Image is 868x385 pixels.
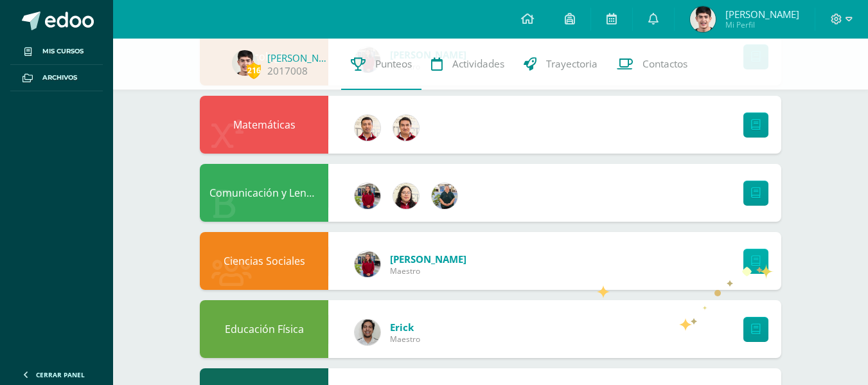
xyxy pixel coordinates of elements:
[421,39,514,90] a: Actividades
[355,115,380,141] img: 8967023db232ea363fa53c906190b046.png
[42,73,77,83] span: Archivos
[642,57,687,71] span: Contactos
[514,39,607,90] a: Trayectoria
[200,164,328,222] div: Comunicación y Lenguaje
[341,39,421,90] a: Punteos
[390,334,420,345] span: Maestro
[432,183,457,209] img: d3b263647c2d686994e508e2c9b90e59.png
[607,39,697,90] a: Contactos
[10,39,103,65] a: Mis cursos
[546,57,598,71] span: Trayectoria
[355,183,380,209] img: e1f0730b59be0d440f55fb027c9eff26.png
[10,65,103,91] a: Archivos
[390,321,420,334] a: Erick
[247,62,261,78] span: 216
[355,319,380,345] img: 4e0900a1d9a69e7bb80937d985fefa87.png
[200,232,328,290] div: Ciencias Sociales
[390,253,466,265] a: [PERSON_NAME]
[690,6,716,32] img: 75547d3f596e18c1ce37b5546449d941.png
[36,370,85,379] span: Cerrar panel
[200,300,328,358] div: Educación Física
[42,46,84,57] span: Mis cursos
[452,57,504,71] span: Actividades
[725,8,799,21] span: [PERSON_NAME]
[393,183,419,209] img: c6b4b3f06f981deac34ce0a071b61492.png
[390,265,466,276] span: Maestro
[355,251,380,277] img: e1f0730b59be0d440f55fb027c9eff26.png
[375,57,412,71] span: Punteos
[200,96,328,154] div: Matemáticas
[232,50,258,76] img: 75547d3f596e18c1ce37b5546449d941.png
[267,51,332,64] a: [PERSON_NAME]
[267,64,308,78] a: 2017008
[393,115,419,141] img: 76b79572e868f347d82537b4f7bc2cf5.png
[725,19,799,30] span: Mi Perfil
